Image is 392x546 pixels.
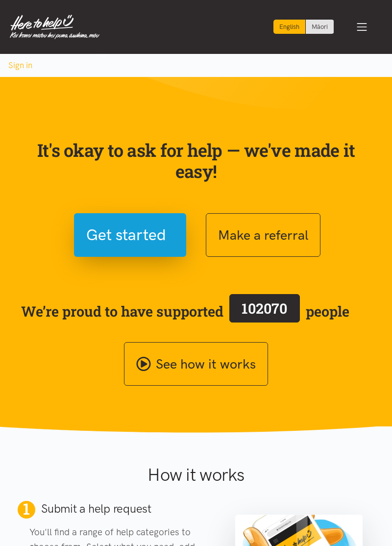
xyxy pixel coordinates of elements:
[23,499,29,518] span: 1
[124,342,268,386] a: See how it works
[74,213,186,257] button: Get started
[273,20,334,34] div: Language toggle
[10,15,99,39] img: Home
[21,292,349,330] span: We’re proud to have supported people
[342,10,383,44] button: Toggle navigation
[29,140,363,182] p: It's okay to ask for help — we've made it easy!
[41,501,151,517] h2: Submit a help request
[306,20,334,34] a: Switch to Te Reo Māori
[223,292,306,330] a: 102070
[86,223,166,248] span: Get started
[206,213,320,257] button: Make a referral
[273,20,306,34] div: Current language
[242,299,287,318] span: 102070
[59,464,333,485] h1: How it works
